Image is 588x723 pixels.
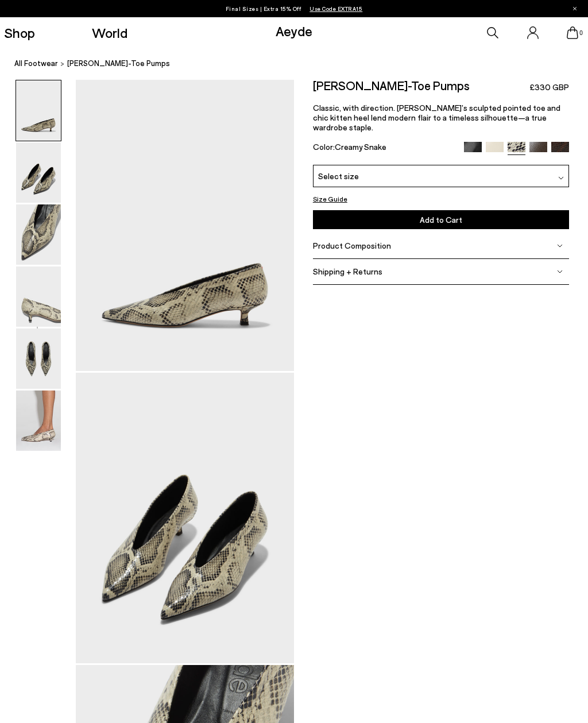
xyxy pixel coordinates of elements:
p: Final Sizes | Extra 15% Off [226,3,363,14]
p: Classic, with direction. [PERSON_NAME]’s sculpted pointed toe and chic kitten heel lend modern fl... [313,103,569,132]
img: Clara Pointed-Toe Pumps - Image 6 [16,391,61,451]
nav: breadcrumb [14,48,588,80]
span: Navigate to /collections/ss25-final-sizes [310,5,362,12]
img: svg%3E [557,269,563,274]
span: 0 [578,30,584,36]
span: [PERSON_NAME]-Toe Pumps [67,57,170,69]
img: Clara Pointed-Toe Pumps - Image 3 [16,204,61,265]
h2: [PERSON_NAME]-Toe Pumps [313,80,470,91]
a: Shop [4,26,35,40]
span: Add to Cart [420,215,462,225]
img: svg%3E [557,243,563,249]
img: Clara Pointed-Toe Pumps - Image 1 [16,80,61,141]
a: Aeyde [276,22,312,39]
a: World [92,26,127,40]
img: Clara Pointed-Toe Pumps - Image 2 [16,142,61,203]
a: All Footwear [14,57,58,69]
button: Size Guide [313,193,347,204]
span: £330 GBP [529,82,569,93]
a: 0 [567,26,578,39]
span: Product Composition [313,241,391,250]
button: Add to Cart [313,210,569,229]
img: Clara Pointed-Toe Pumps - Image 4 [16,266,61,327]
img: Clara Pointed-Toe Pumps - Image 5 [16,328,61,389]
span: Creamy Snake [335,142,386,152]
span: Shipping + Returns [313,266,382,276]
span: Select size [318,170,359,182]
div: Color: [313,142,456,155]
img: svg%3E [558,175,564,181]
